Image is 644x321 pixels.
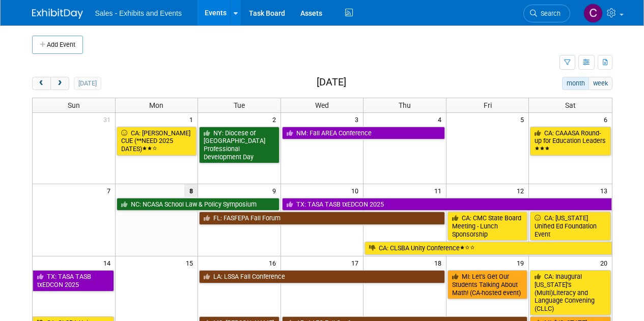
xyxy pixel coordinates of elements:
span: 17 [350,256,363,269]
span: 6 [603,113,612,126]
button: prev [32,77,51,90]
a: CA: CLSBA Unity Conference [365,242,611,255]
span: 13 [599,184,612,197]
span: Wed [315,101,329,109]
a: NY: Diocese of [GEOGRAPHIC_DATA] Professional Development Day [199,127,279,164]
span: 9 [271,184,281,197]
a: CA: Inaugural [US_STATE]’s (Multi)Literacy and Language Convening (CLLC) [530,270,610,315]
img: ExhibitDay [32,9,83,19]
a: TX: TASA TASB txEDCON 2025 [33,270,114,291]
span: Tue [234,101,245,109]
h2: [DATE] [317,77,346,88]
span: 18 [433,256,446,269]
button: week [589,77,612,90]
span: 15 [185,256,198,269]
a: CA: [US_STATE] Unified Ed Foundation Event [530,212,610,241]
span: 20 [599,256,612,269]
span: 8 [184,184,198,197]
a: FL: FASFEPA Fall Forum [199,212,445,225]
span: 1 [188,113,198,126]
span: 10 [350,184,363,197]
a: MI: Let’s Get Our Students Talking About Math! (CA-hosted event) [447,270,528,299]
span: Search [537,10,561,17]
span: Fri [484,101,492,109]
button: month [562,77,589,90]
a: CA: [PERSON_NAME] CUE (**NEED 2025 DATES) [117,127,197,156]
img: Christine Lurz [583,4,603,23]
span: 2 [271,113,281,126]
span: 12 [516,184,528,197]
a: LA: LSSA Fall Conference [199,270,445,283]
span: 7 [106,184,115,197]
span: 19 [516,256,528,269]
span: Thu [399,101,411,109]
span: Sun [68,101,80,109]
a: Search [523,5,570,22]
span: 16 [268,256,281,269]
span: 3 [354,113,363,126]
span: 5 [519,113,528,126]
span: 14 [102,256,115,269]
a: TX: TASA TASB txEDCON 2025 [282,198,612,211]
button: next [50,77,69,90]
span: 11 [433,184,446,197]
button: [DATE] [74,77,101,90]
a: CA: CAAASA Round-up for Education Leaders [530,127,610,156]
span: Mon [149,101,163,109]
a: NM: Fall AREA Conference [282,127,445,140]
a: NC: NCASA School Law & Policy Symposium [117,198,279,211]
span: 31 [102,113,115,126]
span: 4 [437,113,446,126]
button: Add Event [32,36,83,54]
a: CA: CMC State Board Meeting - Lunch Sponsorship [447,212,528,241]
span: Sales - Exhibits and Events [95,9,182,17]
span: Sat [565,101,576,109]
